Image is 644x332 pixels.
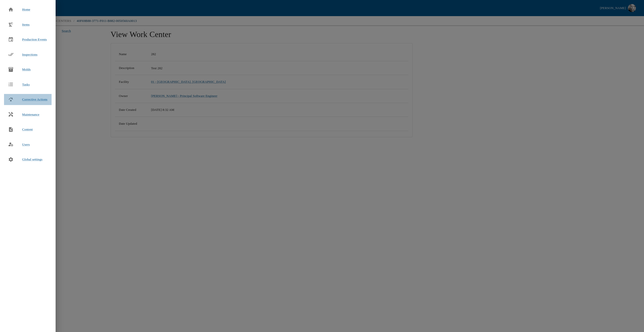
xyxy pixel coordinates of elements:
a: Content [4,124,37,135]
span: Maintenance [22,112,39,117]
span: Items [22,23,30,26]
a: Molds [4,64,35,75]
a: Global settings [4,154,47,165]
a: Inspections [4,49,42,60]
span: Content [22,127,33,132]
a: Items [4,19,34,30]
a: Production Events [4,34,51,45]
a: Home [4,4,34,15]
span: Tasks [22,82,30,87]
span: Molds [22,68,31,71]
a: Maintenance [4,109,44,120]
span: Users [22,143,30,146]
span: Inspections [22,53,37,56]
a: Users [4,139,34,150]
a: Corrective Actions [4,94,52,105]
span: Production Events [22,38,47,41]
span: Corrective Actions [22,97,48,101]
a: Tasks [4,79,34,90]
span: Global settings [22,157,43,162]
span: Home [22,7,30,12]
